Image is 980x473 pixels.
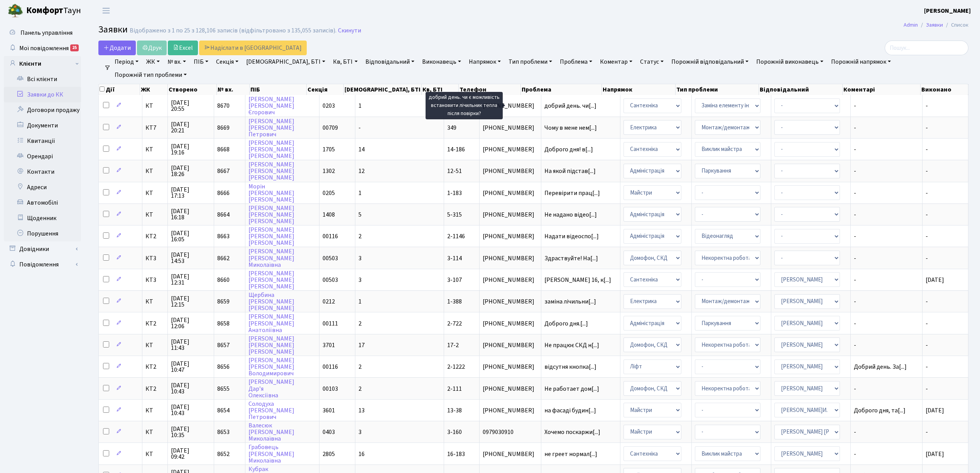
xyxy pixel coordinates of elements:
span: [DATE] 10:35 [171,426,211,438]
nav: breadcrumb [892,17,980,33]
span: на фасаді будин[...] [544,406,596,415]
a: Порожній тип проблеми [112,68,190,81]
span: 8667 [217,167,230,175]
span: 12 [358,167,365,175]
span: [DATE] [926,406,944,415]
span: [PHONE_NUMBER] [483,298,538,305]
span: [PHONE_NUMBER] [483,212,538,218]
th: № вх. [217,84,250,95]
a: [PERSON_NAME][PERSON_NAME][PERSON_NAME] [248,139,294,160]
span: [PHONE_NUMBER] [483,342,538,348]
span: 2 [358,385,362,393]
span: 2-111 [447,385,462,393]
th: ПІБ [250,84,307,95]
span: 3701 [323,341,335,349]
span: Панель управління [20,29,73,37]
span: - [926,102,928,110]
span: 1302 [323,167,335,175]
th: Виконано [921,84,968,95]
span: - [926,232,928,241]
span: - [926,428,928,436]
span: 1-183 [447,189,462,197]
span: КТ [145,451,165,457]
span: 16 [358,450,365,458]
span: 2-722 [447,319,462,328]
img: logo.png [8,3,23,19]
span: - [854,255,919,261]
span: 00116 [323,232,338,241]
a: Виконавець [419,55,464,68]
a: Контакти [4,164,81,180]
span: [PHONE_NUMBER] [483,125,538,131]
div: Відображено з 1 по 25 з 128,106 записів (відфільтровано з 135,055 записів). [130,27,336,34]
a: Відповідальний [362,55,417,68]
a: Клієнти [4,56,81,71]
span: - [926,210,928,219]
span: 13-38 [447,406,462,415]
span: [DATE] 11:43 [171,339,211,351]
span: [PHONE_NUMBER] [483,103,538,109]
a: Орендарі [4,149,81,164]
span: 2-1222 [447,363,465,371]
span: 00116 [323,363,338,371]
a: Період [112,55,142,68]
span: - [926,297,928,306]
span: [DATE] 20:21 [171,121,211,134]
span: КТ3 [145,277,165,283]
a: Щербина[PERSON_NAME][PERSON_NAME] [248,291,294,312]
span: [DATE] 16:05 [171,230,211,242]
span: - [854,277,919,283]
span: - [926,124,928,132]
a: Порожній відповідальний [668,55,752,68]
span: [DATE] [926,276,944,284]
span: [PHONE_NUMBER] [483,407,538,414]
span: Добрий день. За[...] [854,363,907,371]
span: 8659 [217,297,230,306]
span: Додати [103,44,131,52]
span: 8666 [217,189,230,197]
span: 0403 [323,428,335,436]
span: 00503 [323,254,338,263]
span: 5-315 [447,210,462,219]
span: [PHONE_NUMBER] [483,277,538,283]
span: Заявки [98,23,128,36]
span: КТ [145,146,165,153]
span: 8657 [217,341,230,349]
span: 00111 [323,319,338,328]
a: Автомобілі [4,195,81,210]
span: [DATE] 18:26 [171,165,211,177]
span: 8662 [217,254,230,263]
a: Напрямок [466,55,504,68]
a: Проблема [557,55,595,68]
span: [PHONE_NUMBER] [483,320,538,327]
th: Напрямок [602,84,676,95]
span: 1 [358,189,362,197]
a: [DEMOGRAPHIC_DATA], БТІ [243,55,328,68]
a: Секція [213,55,242,68]
a: Admin [904,21,918,29]
span: [PHONE_NUMBER] [483,233,538,239]
span: Мої повідомлення [19,44,69,53]
span: КТ [145,298,165,305]
a: Всі клієнти [4,71,81,87]
span: - [926,319,928,328]
span: [DATE] 12:06 [171,317,211,329]
span: 13 [358,406,365,415]
span: заміна лічильни[...] [544,297,596,306]
span: 8653 [217,428,230,436]
span: [PHONE_NUMBER] [483,386,538,392]
div: добрий день. чи є можливість встановити лічильник тепла після повірки? [426,92,503,119]
span: Доброго дня, та[...] [854,406,906,415]
a: Довідники [4,241,81,257]
th: Створено [168,84,217,95]
a: Порожній виконавець [753,55,826,68]
span: - [854,190,919,196]
span: 12-51 [447,167,462,175]
span: [PHONE_NUMBER] [483,146,538,153]
a: ПІБ [191,55,211,68]
span: - [854,146,919,153]
th: Телефон [459,84,521,95]
span: КТ7 [145,125,165,131]
span: 3-107 [447,276,462,284]
span: КТ [145,429,165,435]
